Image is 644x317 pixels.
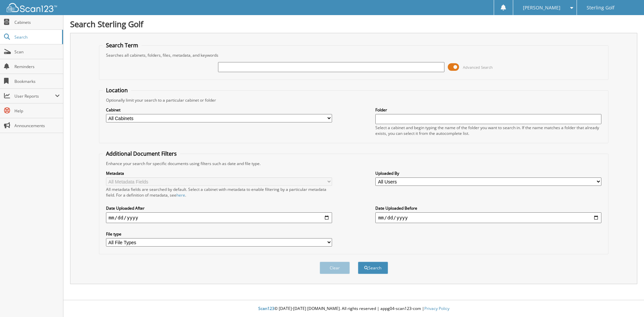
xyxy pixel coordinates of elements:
input: end [375,212,601,223]
span: Search [14,34,59,40]
span: Cabinets [14,19,60,25]
div: Searches all cabinets, folders, files, metadata, and keywords [103,52,605,58]
div: Select a cabinet and begin typing the name of the folder you want to search in. If the name match... [375,125,601,136]
img: scan123-logo-white.svg [7,3,57,12]
div: © [DATE]-[DATE] [DOMAIN_NAME]. All rights reserved | appg04-scan123-com | [63,301,644,317]
legend: Additional Document Filters [103,150,180,157]
span: Help [14,108,60,114]
label: Date Uploaded Before [375,205,601,211]
h1: Search Sterling Golf [70,18,637,30]
input: start [106,212,332,223]
span: Reminders [14,64,60,69]
label: File type [106,231,332,237]
span: [PERSON_NAME] [523,6,560,10]
label: Metadata [106,170,332,176]
div: Enhance your search for specific documents using filters such as date and file type. [103,161,605,166]
label: Uploaded By [375,170,601,176]
a: Privacy Policy [424,306,449,311]
button: Clear [320,262,350,274]
span: Bookmarks [14,78,60,84]
div: All metadata fields are searched by default. Select a cabinet with metadata to enable filtering b... [106,187,332,198]
a: here [176,192,185,198]
div: Optionally limit your search to a particular cabinet or folder [103,97,605,103]
label: Folder [375,107,601,113]
label: Cabinet [106,107,332,113]
legend: Location [103,87,131,94]
iframe: Chat Widget [610,285,644,317]
legend: Search Term [103,42,142,49]
span: Advanced Search [463,65,493,70]
span: Sterling Golf [587,6,614,10]
span: User Reports [14,93,55,99]
label: Date Uploaded After [106,205,332,211]
button: Search [358,262,388,274]
span: Scan [14,49,60,55]
span: Announcements [14,123,60,128]
span: Scan123 [258,306,274,311]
